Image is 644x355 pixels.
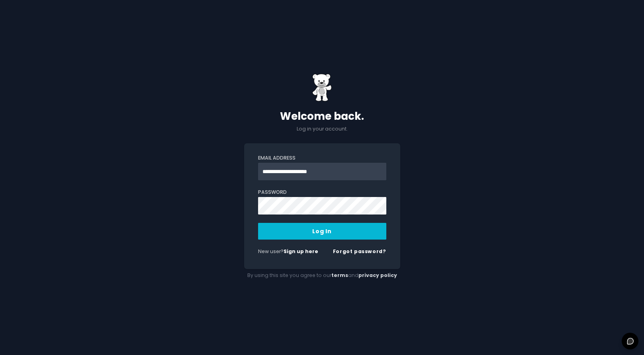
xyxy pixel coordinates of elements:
[244,110,400,123] h2: Welcome back.
[333,248,386,255] a: Forgot password?
[244,125,400,133] p: Log in your account.
[258,189,386,196] label: Password
[244,269,400,282] div: By using this site you agree to our and
[258,248,284,255] span: New user?
[312,74,332,101] img: Gummy Bear
[258,223,386,240] button: Log In
[258,154,386,162] label: Email Address
[358,272,397,279] a: privacy policy
[331,272,348,279] a: terms
[284,248,318,255] a: Sign up here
